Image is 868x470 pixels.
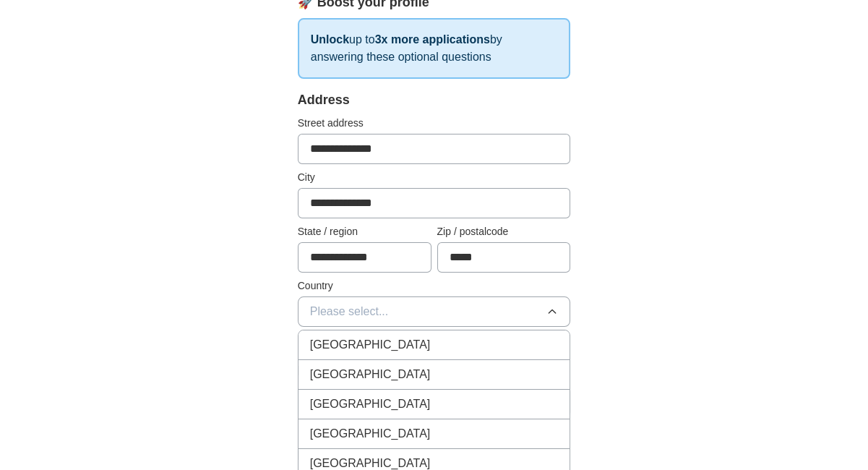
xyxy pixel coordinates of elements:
span: [GEOGRAPHIC_DATA] [310,366,431,383]
label: State / region [298,224,431,239]
span: [GEOGRAPHIC_DATA] [310,396,431,413]
label: Zip / postalcode [437,224,571,239]
label: City [298,170,571,185]
strong: 3x more applications [375,33,490,46]
div: Address [298,90,571,110]
strong: Unlock [311,33,349,46]
p: up to by answering these optional questions [298,18,571,79]
span: Please select... [310,303,389,320]
button: Please select... [298,296,571,327]
span: [GEOGRAPHIC_DATA] [310,425,431,443]
label: Country [298,278,571,294]
span: [GEOGRAPHIC_DATA] [310,336,431,354]
label: Street address [298,116,571,131]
